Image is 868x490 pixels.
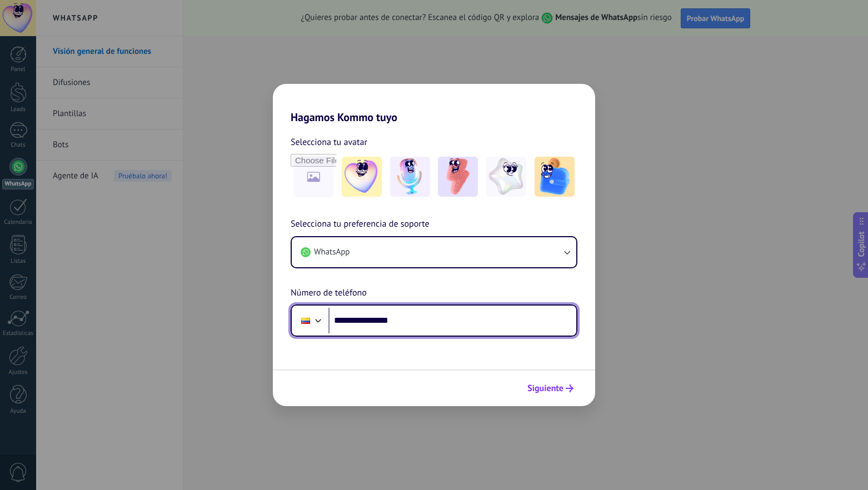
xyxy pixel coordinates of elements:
[291,135,367,149] span: Selecciona tu avatar
[390,157,430,197] img: -2.jpeg
[292,237,576,267] button: WhatsApp
[486,157,526,197] img: -4.jpeg
[438,157,478,197] img: -3.jpeg
[291,286,367,301] span: Número de teléfono
[535,157,575,197] img: -5.jpeg
[522,379,578,398] button: Siguiente
[273,84,595,124] h2: Hagamos Kommo tuyo
[291,217,430,232] span: Selecciona tu preferencia de soporte
[295,309,316,332] div: Colombia: + 57
[342,157,382,197] img: -1.jpeg
[527,384,563,392] span: Siguiente
[314,247,350,258] span: WhatsApp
